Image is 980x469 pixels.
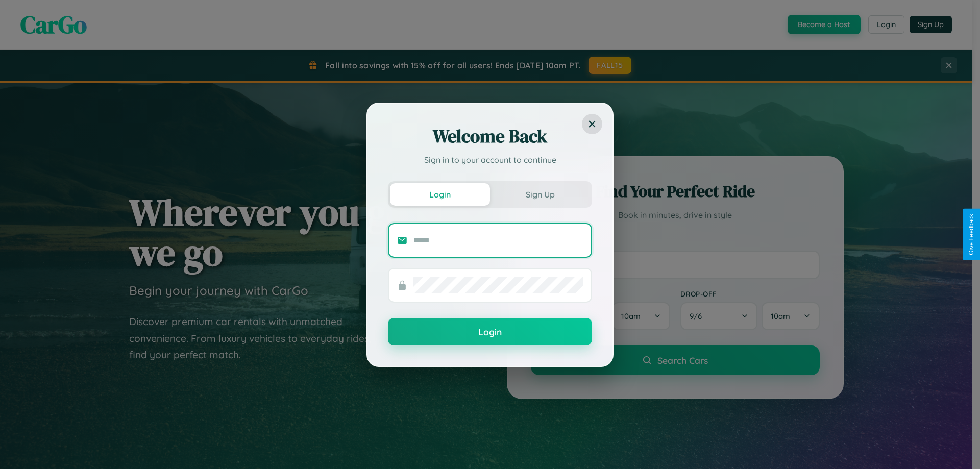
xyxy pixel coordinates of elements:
[388,154,592,166] p: Sign in to your account to continue
[388,124,592,149] h2: Welcome Back
[490,183,590,206] button: Sign Up
[968,214,975,255] div: Give Feedback
[388,318,592,345] button: Login
[390,183,490,206] button: Login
